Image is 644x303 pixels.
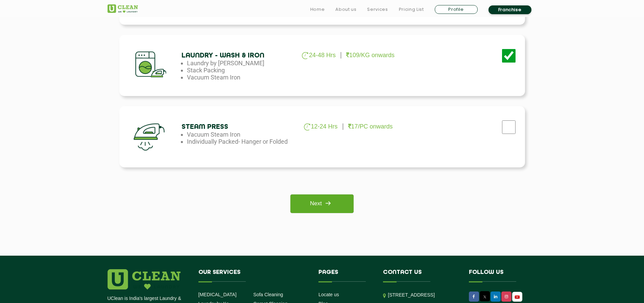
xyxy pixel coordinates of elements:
img: logo.png [108,269,181,289]
img: clock_g.png [304,123,310,131]
a: Next [290,194,354,213]
a: Locate us [318,292,339,297]
li: Stack Packing [187,67,296,74]
a: Services [367,5,388,14]
li: Laundry by [PERSON_NAME] [187,60,296,67]
h4: Laundry - Wash & Iron [182,52,291,60]
h4: Steam Press [182,123,291,131]
h4: Follow us [469,269,528,282]
a: Profile [435,5,478,14]
a: About us [335,5,356,14]
a: Sofa Cleaning [253,292,283,297]
li: Vacuum Steam Iron [187,131,296,138]
li: Vacuum Steam Iron [187,74,296,81]
p: 17/PC onwards [348,123,393,130]
h4: Pages [318,269,373,282]
img: clock_g.png [302,52,308,59]
li: Individually Packed- Hanger or Folded [187,138,296,145]
img: right_icon.png [322,197,334,209]
p: 12-24 Hrs [304,123,338,131]
p: [STREET_ADDRESS] [388,291,459,299]
p: 24-48 Hrs [302,52,336,59]
a: Home [310,5,325,14]
a: Franchise [488,5,531,14]
h4: Contact us [383,269,459,282]
img: UClean Laundry and Dry Cleaning [108,4,138,13]
a: Pricing List [399,5,424,14]
a: [MEDICAL_DATA] [198,292,237,297]
img: UClean Laundry and Dry Cleaning [513,294,522,301]
p: 109/KG onwards [346,52,395,59]
h4: Our Services [198,269,309,282]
